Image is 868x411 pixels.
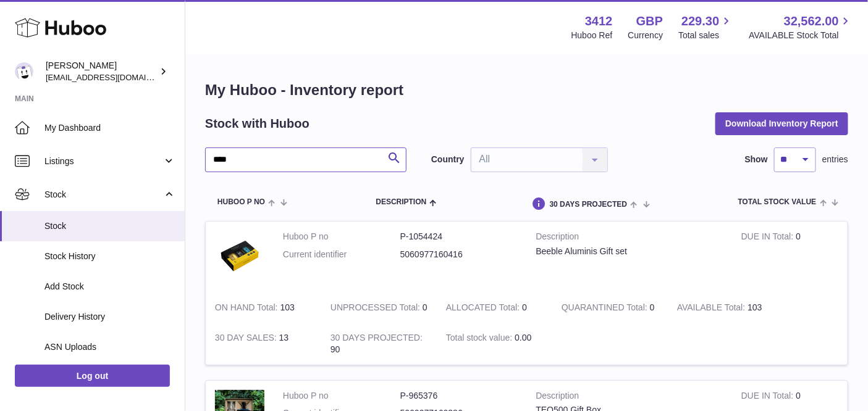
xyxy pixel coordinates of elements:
td: 0 [437,293,552,323]
dt: Current identifier [283,249,400,260]
strong: Total stock value [446,333,515,346]
label: Show [745,154,768,165]
span: AVAILABLE Stock Total [749,30,853,41]
td: 90 [321,323,437,365]
strong: Description [536,390,723,405]
span: 32,562.00 [784,13,839,30]
strong: DUE IN Total [741,391,796,404]
span: Stock [44,189,162,201]
img: info@beeble.buzz [15,62,33,81]
span: Stock [44,220,175,232]
span: Total sales [678,30,733,41]
span: Add Stock [44,281,175,293]
button: Download Inventory Report [715,112,848,135]
strong: ALLOCATED Total [446,302,522,315]
strong: 30 DAY SALES [215,333,279,346]
strong: ON HAND Total [215,302,280,315]
td: 0 [732,222,848,293]
span: Delivery History [44,311,175,323]
dd: 5060977160416 [400,249,518,260]
strong: AVAILABLE Total [677,302,748,315]
span: Listings [44,156,162,167]
dt: Huboo P no [283,390,400,402]
span: 30 DAYS PROJECTED [550,201,628,209]
label: Country [431,154,465,165]
td: 103 [206,293,321,323]
a: 229.30 Total sales [678,13,733,41]
strong: GBP [636,13,663,30]
h1: My Huboo - Inventory report [205,80,848,100]
strong: QUARANTINED Total [562,302,650,315]
span: [EMAIL_ADDRESS][DOMAIN_NAME] [46,72,182,82]
span: 0.00 [515,333,531,342]
a: 32,562.00 AVAILABLE Stock Total [749,13,853,41]
span: Description [376,198,426,206]
span: Stock History [44,251,175,262]
div: Huboo Ref [571,30,613,41]
span: Total stock value [738,198,817,206]
a: Log out [15,365,170,387]
td: 103 [668,293,783,323]
strong: 30 DAYS PROJECTED [331,333,423,346]
span: My Dashboard [44,122,175,134]
dd: P-965376 [400,390,518,402]
div: [PERSON_NAME] [46,60,157,83]
dd: P-1054424 [400,231,518,243]
strong: UNPROCESSED Total [331,302,423,315]
td: 0 [321,293,437,323]
strong: Description [536,231,723,246]
div: Currency [628,30,664,41]
td: 13 [206,323,321,365]
img: product image [215,231,264,280]
span: 0 [650,302,655,312]
span: Huboo P no [217,198,265,206]
div: Beeble Aluminis Gift set [536,246,723,257]
span: 229.30 [681,13,719,30]
strong: 3412 [585,13,613,30]
h2: Stock with Huboo [205,115,310,132]
strong: DUE IN Total [741,231,796,244]
span: entries [822,154,848,165]
span: ASN Uploads [44,341,175,353]
dt: Huboo P no [283,231,400,243]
